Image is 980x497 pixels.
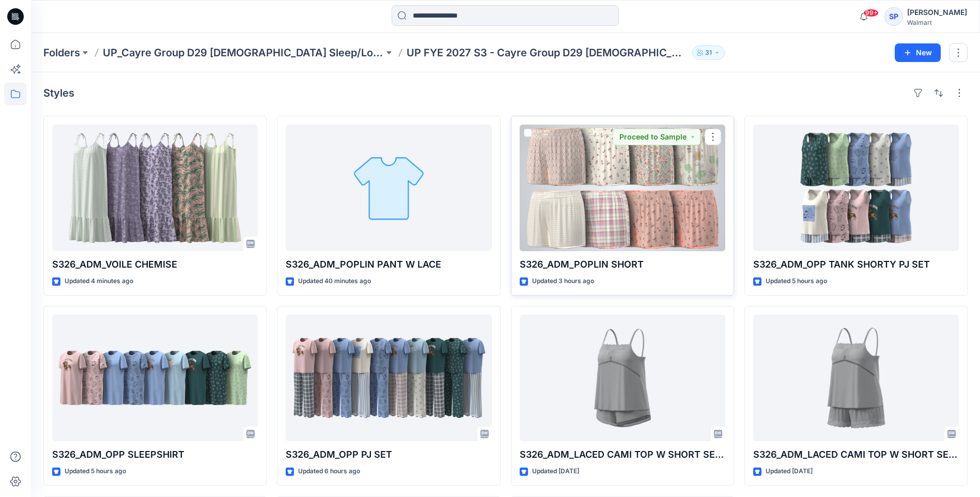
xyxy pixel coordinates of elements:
p: S326_ADM_POPLIN PANT W LACE [286,257,491,272]
p: S326_ADM_LACED CAMI TOP W SHORT SET_OPT B [520,447,725,462]
p: S326_ADM_VOILE CHEMISE [52,257,258,272]
a: Folders [43,45,80,60]
p: Updated 40 minutes ago [298,276,371,287]
div: SP [884,7,903,26]
a: S326_ADM_POPLIN SHORT [520,125,725,251]
p: Updated 4 minutes ago [65,276,133,287]
a: S326_ADM_OPP TANK SHORTY PJ SET [753,125,959,251]
p: 31 [705,47,712,58]
p: S326_ADM_OPP PJ SET [286,447,491,462]
h4: Styles [43,87,74,99]
p: Updated [DATE] [532,466,579,477]
a: S326_ADM_VOILE CHEMISE [52,125,258,251]
p: Updated 5 hours ago [766,276,827,287]
div: [PERSON_NAME] [907,6,967,19]
p: Updated 6 hours ago [298,466,360,477]
p: S326_ADM_OPP TANK SHORTY PJ SET [753,257,959,272]
button: New [895,43,941,62]
p: Updated 3 hours ago [532,276,594,287]
p: Updated [DATE] [766,466,813,477]
span: 99+ [863,9,879,17]
a: S326_ADM_LACED CAMI TOP W SHORT SET_OPT B [520,315,725,441]
a: S326_ADM_LACED CAMI TOP W SHORT SET_OPT A [753,315,959,441]
button: 31 [692,45,725,60]
div: Walmart [907,19,967,26]
a: S326_ADM_OPP SLEEPSHIRT [52,315,258,441]
p: S326_ADM_LACED CAMI TOP W SHORT SET_OPT A [753,447,959,462]
p: Updated 5 hours ago [65,466,126,477]
p: UP FYE 2027 S3 - Cayre Group D29 [DEMOGRAPHIC_DATA] Sleepwear [407,45,688,60]
a: S326_ADM_POPLIN PANT W LACE [286,125,491,251]
a: S326_ADM_OPP PJ SET [286,315,491,441]
p: S326_ADM_POPLIN SHORT [520,257,725,272]
p: S326_ADM_OPP SLEEPSHIRT [52,447,258,462]
a: UP_Cayre Group D29 [DEMOGRAPHIC_DATA] Sleep/Loungewear [103,45,384,60]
